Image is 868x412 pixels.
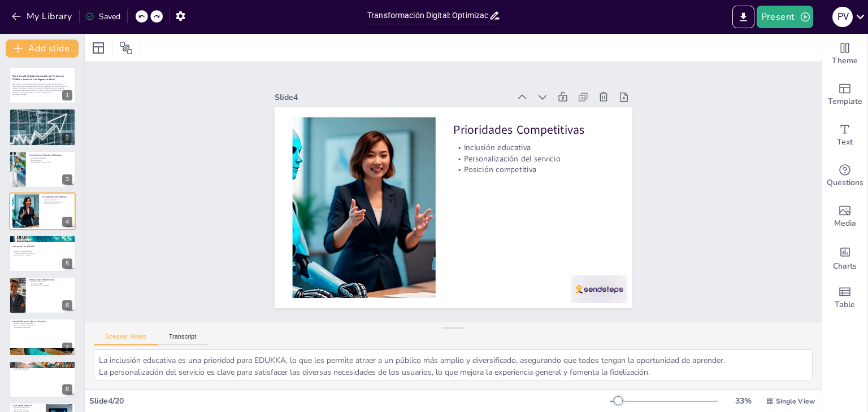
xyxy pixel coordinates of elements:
[776,397,815,406] span: Single View
[12,320,72,323] p: Flexibilidad en la Oferta Educativa
[62,133,72,143] div: 2
[757,6,813,28] button: Present
[62,90,72,100] div: 1
[9,235,76,272] div: https://cdn.sendsteps.com/images/logo/sendsteps_logo_white.pnghttps://cdn.sendsteps.com/images/lo...
[822,115,867,156] div: Add text boxes
[822,156,867,196] div: Get real-time input from your audience
[367,7,489,24] input: Insert title
[834,217,856,230] span: Media
[822,237,867,278] div: Add charts and graphs
[837,136,853,148] span: Text
[62,343,72,353] div: 7
[89,396,610,406] div: Slide 4 / 20
[12,406,42,409] p: Satisfacción del cliente
[94,333,158,345] button: Speaker Notes
[62,384,72,395] div: 8
[8,7,77,25] button: My Library
[9,277,76,314] div: https://cdn.sendsteps.com/images/logo/sendsteps_logo_white.pnghttps://cdn.sendsteps.com/images/lo...
[12,94,72,96] p: Generated with [URL]
[9,192,76,230] div: https://cdn.sendsteps.com/images/logo/sendsteps_logo_white.pnghttps://cdn.sendsteps.com/images/lo...
[29,159,72,161] p: Análisis integral
[275,92,510,103] div: Slide 4
[453,153,614,164] p: Personalización del servicio
[12,122,72,124] p: EDUKKA optimiza funciones
[832,55,858,67] span: Theme
[29,161,72,164] p: Asesoramiento en operaciones
[828,95,862,108] span: Template
[832,6,853,28] button: P V
[12,367,72,369] p: Protocolos específicos
[12,327,72,329] p: Diversidad de segmentos
[9,67,76,104] div: Transformación Digital: Optimización de Procesos en EDUKKA a través de la Inteligencia Artificial...
[29,285,72,287] p: Estándares de accesibilidad
[12,362,72,365] p: Accesibilidad y Soporte
[62,300,72,310] div: 6
[29,283,72,285] p: Eficacia en PQRSF
[9,361,76,398] div: 8
[42,195,72,199] p: Prioridades Competitivas
[6,40,79,58] button: Add slide
[42,201,72,203] p: Personalización del servicio
[832,7,853,27] div: P V
[62,258,72,269] div: 5
[835,299,855,311] span: Table
[12,409,42,411] p: Tiempo de respuesta
[12,325,72,327] p: Generación flexible de horarios
[12,124,72,126] p: Inclusión educativa
[822,278,867,318] div: Add a table
[822,74,867,115] div: Add ready made slides
[12,255,72,257] p: Soporte técnico multicanal
[12,252,72,255] p: Protocolo para discapacidades
[12,323,72,325] p: Planes de licencia adaptables
[94,349,813,380] textarea: La inclusión educativa es una prioridad para EDUKKA, lo que les permite atraer a un público más a...
[12,74,64,81] strong: Transformación Digital: Optimización de Procesos en EDUKKA a través de la Inteligencia Artificial
[9,318,76,356] div: 7
[730,396,757,406] div: 33 %
[9,151,76,188] div: https://cdn.sendsteps.com/images/logo/sendsteps_logo_white.pnghttps://cdn.sendsteps.com/images/lo...
[62,174,72,185] div: 3
[12,83,72,93] p: Este informe analiza el modelo de operaciones de EDUKKA, enfocándose en la optimización de proces...
[453,122,614,139] p: Prioridades Competitivas
[12,365,72,367] p: Atención multicanal
[89,39,107,57] div: Layout
[42,203,72,205] p: Posición competitiva
[29,278,72,282] p: Medición del Rendimiento
[12,369,72,371] p: Experiencia inclusiva
[119,41,133,55] span: Position
[12,250,72,252] p: Integración de tecnologías
[42,199,72,201] p: Inclusión educativa
[12,120,72,122] p: EDUKKA es innovadora
[29,280,72,283] p: Satisfacción del cliente
[732,6,754,28] button: Export to PowerPoint
[62,217,72,227] div: 4
[12,404,42,407] p: Calidad del Servicio
[822,196,867,237] div: Add images, graphics, shapes or video
[29,157,72,159] p: Herramientas digitales
[453,142,614,153] p: Inclusión educativa
[158,333,208,345] button: Transcript
[453,164,614,176] p: Posición competitiva
[85,11,120,22] div: Saved
[12,245,72,248] p: Innovación en EDUKKA
[827,177,863,189] span: Questions
[822,34,867,74] div: Change the overall theme
[29,154,72,157] p: Herramientas Digitales Utilizadas
[18,116,77,119] p: Introducción a EDUKKA
[9,108,76,146] div: https://cdn.sendsteps.com/images/logo/sendsteps_logo_white.pnghttps://cdn.sendsteps.com/images/lo...
[833,260,857,273] span: Charts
